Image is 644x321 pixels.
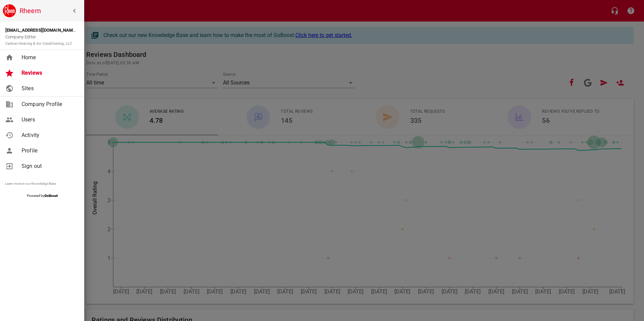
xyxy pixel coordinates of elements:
strong: GoBoost [44,194,58,198]
span: Profile [22,147,76,155]
img: rheem.png [3,4,16,17]
span: Sign out [22,162,76,170]
span: Company Profile [22,100,76,108]
strong: [EMAIL_ADDRESS][DOMAIN_NAME] [5,28,76,33]
h6: Rheem [20,5,82,16]
span: Sites [22,84,76,93]
small: Carbon Heating & Air Conditioning, LLC [5,41,72,46]
span: Company Editor [5,34,72,46]
span: Activity [22,131,76,139]
span: Users [22,116,76,124]
span: Powered by [27,194,58,198]
span: Home [22,53,76,62]
a: Learn more in our Knowledge Base [5,182,56,185]
span: Reviews [22,69,76,77]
